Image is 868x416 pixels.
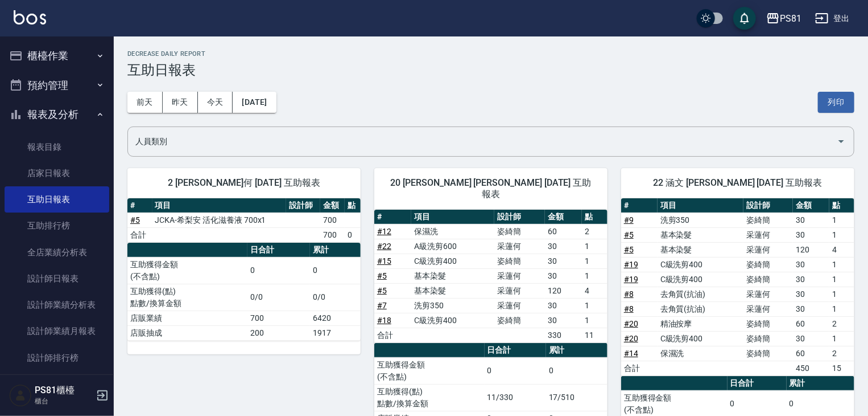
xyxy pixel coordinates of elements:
th: # [374,210,411,225]
a: 全店業績分析表 [5,239,109,266]
a: #8 [624,289,634,299]
td: 洗剪350 [658,213,743,227]
span: 20 [PERSON_NAME] [PERSON_NAME] [DATE] 互助報表 [388,177,594,200]
a: #20 [624,334,638,343]
h2: Decrease Daily Report [127,50,854,58]
a: 互助排行榜 [5,213,109,239]
td: C級洗剪400 [658,331,743,346]
td: 0 [310,257,361,284]
a: #5 [377,286,387,295]
button: 前天 [127,92,163,113]
button: PS81 [762,7,806,30]
a: 店家日報表 [5,160,109,186]
td: C級洗剪400 [411,254,494,268]
th: 累計 [310,243,361,258]
td: 30 [793,227,829,242]
td: 基本染髮 [658,242,743,257]
th: 設計師 [494,210,545,225]
td: 合計 [127,227,152,242]
th: 金額 [793,198,829,213]
td: 保濕洗 [658,346,743,361]
th: 設計師 [743,198,793,213]
th: 點 [829,198,854,213]
td: 0 [546,357,607,384]
td: 120 [545,283,582,298]
td: 0 [485,357,546,384]
a: 設計師業績月報表 [5,318,109,344]
table: a dense table [621,198,854,376]
td: 1 [582,298,607,313]
button: Open [832,132,850,150]
td: A級洗剪600 [411,239,494,254]
a: #20 [624,319,638,328]
th: 設計師 [286,198,320,213]
td: 11/330 [485,384,546,411]
td: 0/0 [247,284,310,311]
td: 1 [829,301,854,316]
button: 今天 [198,92,233,113]
td: 1 [582,239,607,254]
button: 預約管理 [5,71,109,100]
button: 列印 [818,92,854,113]
td: 店販業績 [127,311,247,325]
a: #18 [377,316,391,325]
p: 櫃台 [35,396,93,406]
a: #15 [377,256,391,266]
td: 30 [545,313,582,328]
td: 700 [320,213,345,227]
td: 4 [829,242,854,257]
table: a dense table [127,198,361,243]
button: save [733,7,756,30]
td: 1 [829,257,854,272]
a: #5 [377,271,387,280]
td: 200 [247,325,310,340]
td: 2 [582,224,607,239]
span: 22 涵文 [PERSON_NAME] [DATE] 互助報表 [635,177,841,189]
input: 人員名稱 [133,132,832,152]
td: 采蓮何 [494,239,545,254]
th: 項目 [411,210,494,225]
a: #5 [130,215,140,225]
td: 去角質(抗油) [658,301,743,316]
th: 項目 [152,198,287,213]
td: 采蓮何 [743,301,793,316]
th: 累計 [787,376,854,391]
td: 去角質(抗油) [658,287,743,301]
td: 采蓮何 [743,227,793,242]
td: 精油按摩 [658,316,743,331]
td: 1 [829,227,854,242]
td: 1917 [310,325,361,340]
a: 報表目錄 [5,134,109,160]
a: 設計師業績分析表 [5,292,109,318]
th: 項目 [658,198,743,213]
td: 0/0 [310,284,361,311]
a: #14 [624,349,638,358]
td: 互助獲得金額 (不含點) [127,257,247,284]
th: 點 [582,210,607,225]
a: 設計師日報表 [5,266,109,292]
th: 點 [345,198,361,213]
td: 1 [582,254,607,268]
td: 700 [320,227,345,242]
a: #7 [377,301,387,310]
td: 30 [545,254,582,268]
td: 姿綺簡 [743,346,793,361]
td: 30 [793,301,829,316]
td: 互助獲得(點) 點數/換算金額 [127,284,247,311]
td: 30 [793,331,829,346]
td: 姿綺簡 [743,272,793,287]
th: 日合計 [247,243,310,258]
a: #9 [624,215,634,225]
td: 450 [793,361,829,376]
td: 1 [582,313,607,328]
td: 6420 [310,311,361,325]
a: 每日收支明細 [5,371,109,397]
td: 姿綺簡 [494,254,545,268]
td: 60 [545,224,582,239]
td: 合計 [621,361,658,376]
td: 15 [829,361,854,376]
td: 30 [793,257,829,272]
a: 設計師排行榜 [5,345,109,371]
div: PS81 [780,11,801,26]
td: 2 [829,316,854,331]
